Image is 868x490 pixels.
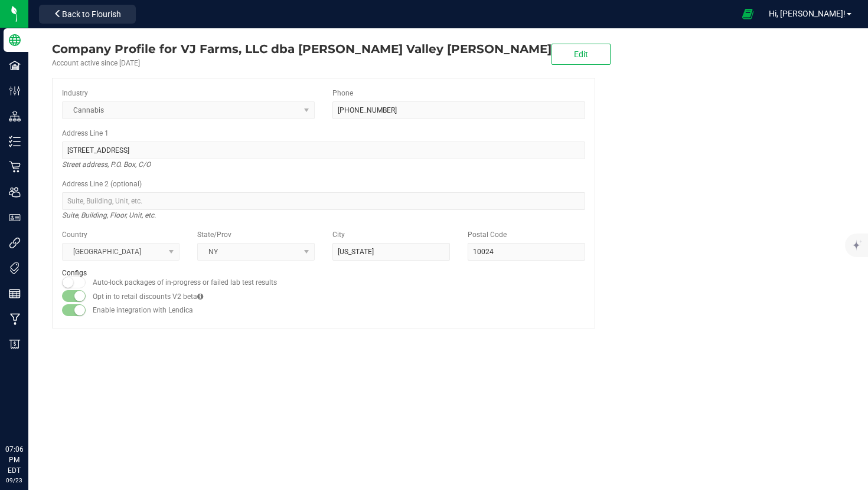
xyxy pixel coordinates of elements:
inline-svg: User Roles [9,212,21,223]
input: Postal Code [468,243,585,261]
span: Back to Flourish [62,9,121,19]
p: 09/23 [5,476,23,485]
button: Back to Flourish [39,5,136,24]
span: Hi, [PERSON_NAME]! [769,9,846,18]
p: 07:06 PM EDT [5,444,23,476]
inline-svg: Retail [9,161,21,173]
label: Phone [332,88,353,98]
inline-svg: Manufacturing [9,313,21,325]
label: Address Line 2 (optional) [62,179,142,189]
inline-svg: Billing [9,338,21,350]
i: Suite, Building, Floor, Unit, etc. [62,208,156,222]
input: Address [62,142,585,159]
input: Suite, Building, Unit, etc. [62,192,585,210]
h2: Configs [62,269,585,277]
inline-svg: Tags [9,262,21,274]
inline-svg: Users [9,186,21,198]
iframe: Resource center [12,396,47,431]
label: Opt in to retail discounts V2 beta [93,291,203,302]
input: (123) 456-7890 [332,101,585,119]
inline-svg: Facilities [9,60,21,71]
div: VJ Farms, LLC dba Hudson Valley Jane [52,40,552,58]
inline-svg: Distribution [9,110,21,122]
inline-svg: Configuration [9,85,21,97]
label: Auto-lock packages of in-progress or failed lab test results [93,277,277,288]
input: City [332,243,450,261]
inline-svg: Inventory [9,136,21,147]
span: Open Ecommerce Menu [735,2,761,25]
button: Edit [552,44,611,65]
label: State/Prov [197,229,231,240]
span: Edit [574,50,588,59]
div: Account active since [DATE] [52,58,552,68]
label: Country [62,229,87,240]
label: Enable integration with Lendica [93,305,193,315]
i: Street address, P.O. Box, C/O [62,157,151,172]
label: Address Line 1 [62,128,109,139]
inline-svg: Reports [9,288,21,300]
label: Industry [62,88,88,98]
label: City [332,229,345,240]
label: Postal Code [468,229,507,240]
inline-svg: Integrations [9,237,21,249]
inline-svg: Company [9,34,21,46]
